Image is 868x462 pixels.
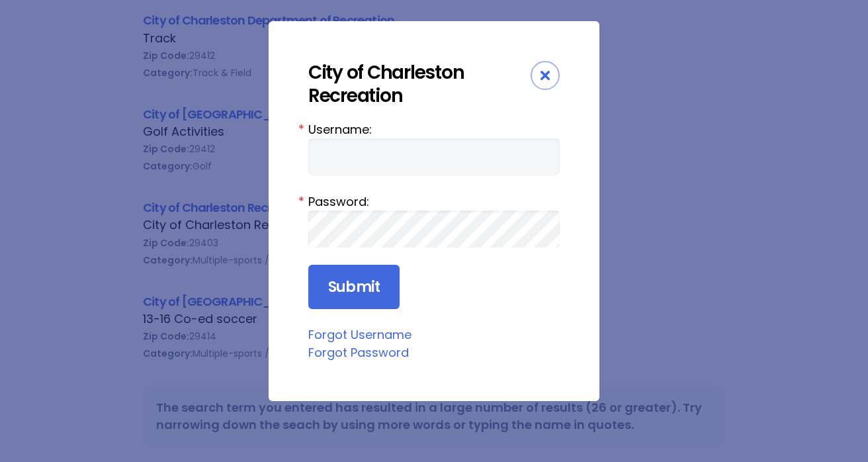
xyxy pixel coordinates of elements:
[308,326,412,343] a: Forgot Username
[531,61,560,90] div: Close
[308,120,560,138] label: Username:
[308,193,560,210] label: Password:
[308,61,531,107] div: City of Charleston Recreation
[308,344,409,361] a: Forgot Password
[308,265,400,310] input: Submit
